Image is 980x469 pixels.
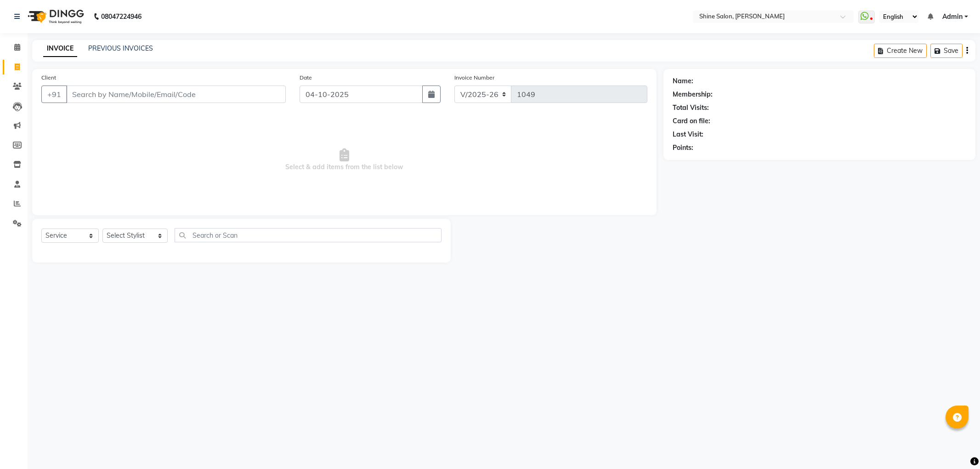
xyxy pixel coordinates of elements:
div: Points: [673,143,693,153]
input: Search by Name/Mobile/Email/Code [66,86,286,103]
label: Invoice Number [454,74,494,82]
span: Admin [942,12,963,22]
a: INVOICE [43,40,77,57]
label: Date [300,74,312,82]
span: Select & add items from the list below [41,114,647,206]
button: +91 [41,86,67,103]
div: Card on file: [673,116,710,126]
div: Membership: [673,90,713,99]
b: 08047224946 [101,4,142,29]
a: PREVIOUS INVOICES [88,44,153,52]
input: Search or Scan [175,228,441,242]
button: Save [930,44,963,58]
div: Name: [673,76,693,86]
label: Client [41,74,56,82]
iframe: chat widget [941,432,971,460]
div: Total Visits: [673,103,709,113]
img: logo [23,4,86,29]
div: Last Visit: [673,130,703,139]
button: Create New [874,44,927,58]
